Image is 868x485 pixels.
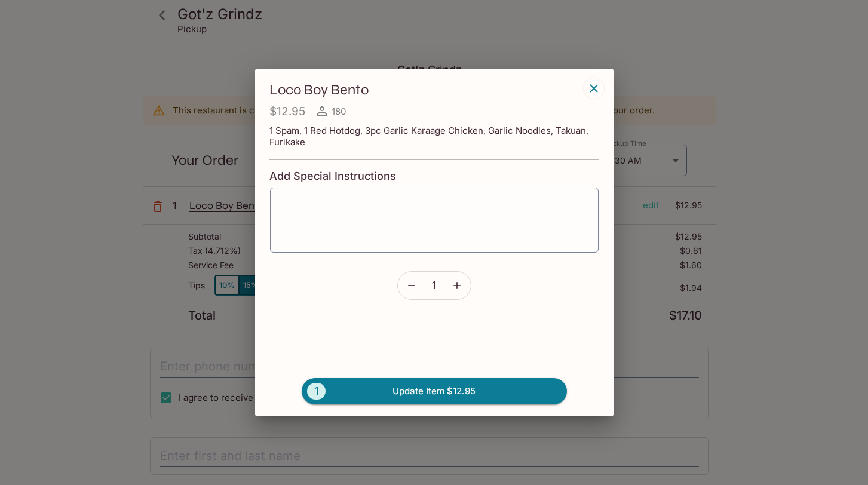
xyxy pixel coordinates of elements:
[269,104,305,119] h4: $12.95
[432,279,436,292] span: 1
[269,81,580,99] h3: Loco Boy Bento
[332,106,346,117] span: 180
[269,125,599,148] p: 1 Spam, 1 Red Hotdog, 3pc Garlic Karaage Chicken, Garlic Noodles, Takuan, Furikake
[269,170,599,183] h4: Add Special Instructions
[302,378,567,404] button: 1Update Item $12.95
[307,383,326,400] span: 1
